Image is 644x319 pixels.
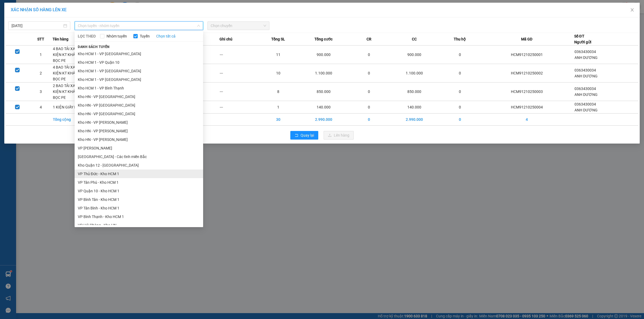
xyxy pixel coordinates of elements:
[389,101,440,114] td: 140.000
[575,68,596,72] span: 0363430034
[259,82,298,101] td: 8
[197,24,200,27] span: down
[219,36,232,42] span: Ghi chú
[75,144,203,152] li: VP [PERSON_NAME]
[412,36,417,42] span: CC
[29,82,53,101] td: 3
[29,64,53,82] td: 2
[219,64,259,82] td: ---
[211,22,266,30] span: Chọn chuyến
[575,108,598,112] span: ANH DƯƠNG
[37,36,44,42] span: STT
[53,36,68,42] span: Tên hàng
[75,152,203,161] li: [GEOGRAPHIC_DATA] - Các tỉnh miền Bắc
[259,114,298,126] td: 30
[349,82,389,101] td: 0
[53,101,92,114] td: 1 KIỆN GIẤY BỌC PE
[575,55,598,60] span: ANH DƯƠNG
[575,50,596,54] span: 0363430034
[479,46,574,64] td: HCM91210250001
[290,131,318,140] button: rollbackQuay lại
[479,64,574,82] td: HCM91210250002
[75,212,203,221] li: VP Bình Thạnh - Kho HCM 1
[574,33,591,45] div: Số ĐT Người gửi
[29,101,53,114] td: 4
[440,64,480,82] td: 0
[75,135,203,144] li: Kho HN - VP [PERSON_NAME]
[104,33,129,39] span: Nhóm tuyến
[75,187,203,195] li: VP Quận 10 - Kho HCM 1
[53,82,92,101] td: 2 BAO TẢI XANH + 6 KIỆN KT KHÁC NHAU BỌC PE
[389,82,440,101] td: 850.000
[219,46,259,64] td: ---
[75,92,203,101] li: Kho HN - VP [GEOGRAPHIC_DATA]
[75,170,203,178] li: VP Thủ Đức - Kho HCM 1
[575,102,596,106] span: 0363430034
[75,84,203,92] li: Kho HCM 1 - VP Bình Thạnh
[440,114,480,126] td: 0
[349,64,389,82] td: 0
[271,36,285,42] span: Tổng SL
[389,114,440,126] td: 2.990.000
[75,44,113,49] span: Danh sách tuyến
[75,50,203,58] li: Kho HCM 1 - VP [GEOGRAPHIC_DATA]
[75,110,203,118] li: Kho HN - VP [GEOGRAPHIC_DATA]
[625,3,640,18] button: Close
[75,67,203,75] li: Kho HCM 1 - VP [GEOGRAPHIC_DATA]
[75,58,203,67] li: Kho HCM 1 - VP Quận 10
[440,82,480,101] td: 0
[389,46,440,64] td: 900.000
[298,82,349,101] td: 850.000
[301,132,314,138] span: Quay lại
[454,36,466,42] span: Thu hộ
[75,127,203,135] li: Kho HN - VP [PERSON_NAME]
[349,101,389,114] td: 0
[440,46,480,64] td: 0
[29,46,53,64] td: 1
[349,46,389,64] td: 0
[314,36,332,42] span: Tổng cước
[324,131,354,140] button: uploadLên hàng
[11,7,67,12] span: XÁC NHẬN SỐ HÀNG LÊN XE
[440,101,480,114] td: 0
[630,8,634,12] span: close
[75,101,203,110] li: Kho HN - VP [GEOGRAPHIC_DATA]
[75,204,203,212] li: VP Tân Bình - Kho HCM 1
[75,75,203,84] li: Kho HCM 1 - VP [GEOGRAPHIC_DATA]
[298,101,349,114] td: 140.000
[295,133,298,138] span: rollback
[156,33,175,39] a: Chọn tất cả
[367,36,371,42] span: CR
[75,161,203,170] li: Kho Quận 12 - [GEOGRAPHIC_DATA]
[259,101,298,114] td: 1
[479,82,574,101] td: HCM91210250003
[298,114,349,126] td: 2.990.000
[259,46,298,64] td: 11
[138,33,152,39] span: Tuyến
[575,74,598,78] span: ANH DƯƠNG
[521,36,532,42] span: Mã GD
[219,82,259,101] td: ---
[53,46,92,64] td: 4 BAO TẢI XANH + 7 KIỆN KT KHÁC NHAU BỌC PE
[298,46,349,64] td: 900.000
[75,178,203,187] li: VP Tân Phú - Kho HCM 1
[575,92,598,97] span: ANH DƯƠNG
[349,114,389,126] td: 0
[389,64,440,82] td: 1.100.000
[479,101,574,114] td: HCM91210250004
[259,64,298,82] td: 10
[479,114,574,126] td: 4
[75,221,203,230] li: VP Hải Phòng - Kho HN
[53,114,92,126] td: Tổng cộng
[575,87,596,91] span: 0363430034
[78,22,200,30] span: Chọn tuyến - nhóm tuyến
[78,33,96,39] span: LỌC THEO
[53,64,92,82] td: 4 BAO TẢI XANH + 6 KIỆN KT KHÁC NHAU BỌC PE
[12,23,62,29] input: 12/10/2025
[75,195,203,204] li: VP Bình Tân - Kho HCM 1
[298,64,349,82] td: 1.100.000
[75,118,203,127] li: Kho HN - VP [PERSON_NAME]
[219,101,259,114] td: ---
